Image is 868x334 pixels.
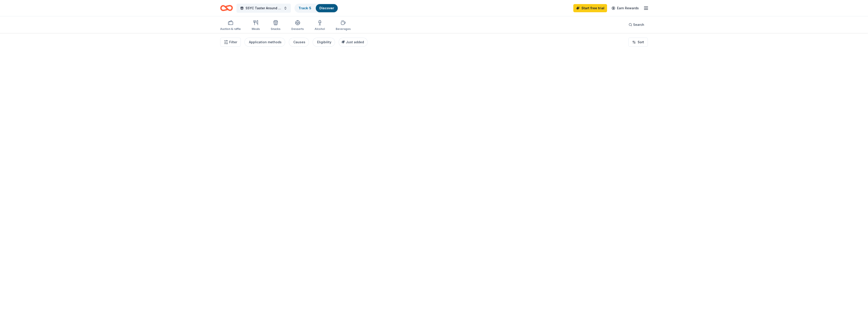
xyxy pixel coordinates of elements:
a: Start free trial [573,4,607,12]
div: Application methods [249,39,282,45]
span: Sort [638,39,644,45]
button: Track· 5Discover [294,4,338,13]
button: Beverages [336,18,351,33]
button: Snacks [271,18,280,33]
a: Home [220,3,233,13]
div: Causes [293,39,305,45]
div: Beverages [336,27,351,31]
button: Meals [252,18,260,33]
button: Filter [220,38,241,47]
div: Desserts [291,27,304,31]
a: Earn Rewards [609,4,641,12]
button: Auction & raffle [220,18,241,33]
span: SSYC Taster Around The World Food and Wine Tasting [246,5,282,11]
div: Snacks [271,27,280,31]
div: Eligibility [317,39,331,45]
button: Alcohol [315,18,325,33]
div: Alcohol [315,27,325,31]
button: Just added [339,38,368,47]
div: Meals [252,27,260,31]
button: Application methods [244,38,285,47]
span: Just added [346,40,364,44]
a: Discover [319,6,334,10]
button: Search [625,20,648,29]
a: Track· 5 [299,6,311,10]
button: SSYC Taster Around The World Food and Wine Tasting [236,4,291,13]
button: Eligibility [313,38,335,47]
button: Causes [289,38,309,47]
span: Filter [229,39,237,45]
span: Search [633,22,644,27]
button: Sort [628,38,648,47]
button: Desserts [291,18,304,33]
div: Auction & raffle [220,27,241,31]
